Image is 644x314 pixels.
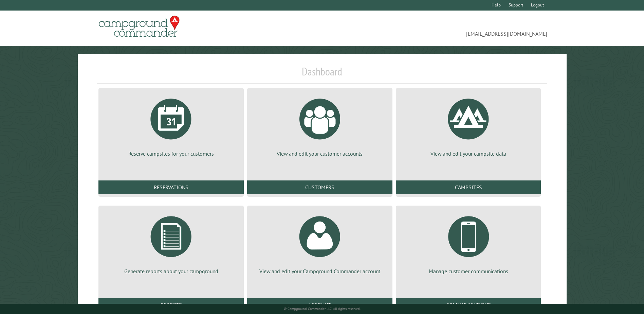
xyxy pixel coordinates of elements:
[404,211,533,275] a: Manage customer communications
[97,13,182,40] img: Campground Commander
[396,180,541,194] a: Campsites
[98,298,244,312] a: Reports
[255,267,384,275] p: View and edit your Campground Commander account
[284,307,361,311] small: © Campground Commander LLC. All rights reserved.
[247,180,392,194] a: Customers
[107,93,236,157] a: Reserve campsites for your customers
[404,93,533,157] a: View and edit your campsite data
[255,150,384,157] p: View and edit your customer accounts
[98,180,244,194] a: Reservations
[247,298,392,312] a: Account
[404,267,533,275] p: Manage customer communications
[255,93,384,157] a: View and edit your customer accounts
[107,211,236,275] a: Generate reports about your campground
[404,150,533,157] p: View and edit your campsite data
[322,19,547,38] span: [EMAIL_ADDRESS][DOMAIN_NAME]
[255,211,384,275] a: View and edit your Campground Commander account
[107,267,236,275] p: Generate reports about your campground
[396,298,541,312] a: Communications
[97,65,547,84] h1: Dashboard
[107,150,236,157] p: Reserve campsites for your customers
